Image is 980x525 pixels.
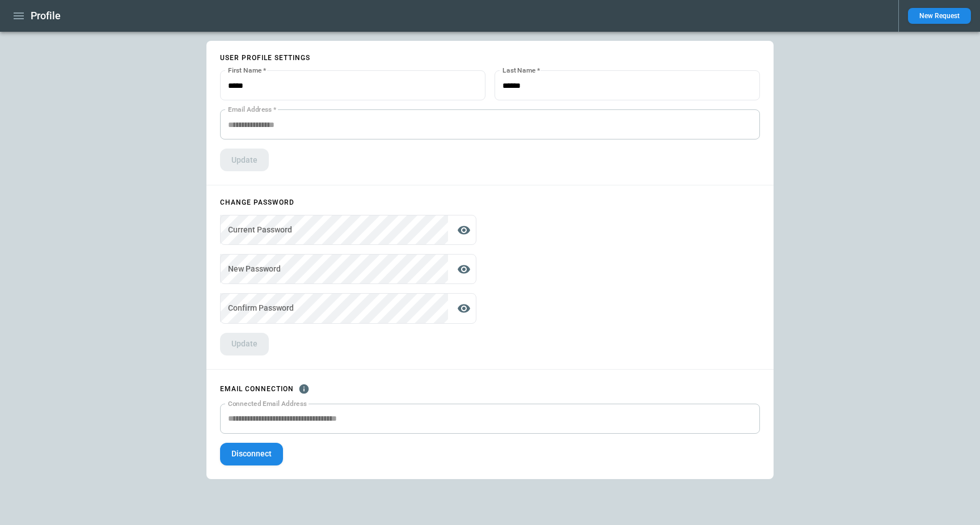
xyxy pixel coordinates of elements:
label: Last Name [502,65,540,75]
button: display the password [453,258,475,281]
button: New Request [908,8,971,24]
h1: Profile [31,9,61,23]
p: User profile settings [220,54,760,61]
label: Email Address [228,104,276,114]
button: display the password [453,219,475,242]
p: Change password [220,199,476,206]
svg: Used to send and track outbound communications from shared quotes. You may occasionally need to r... [298,383,310,395]
button: Disconnect [220,443,283,465]
label: Connected Email Address [228,399,307,408]
div: This is the email address linked to your Aerios account. It's used for signing in and cannot be e... [220,109,760,139]
p: EMAIL CONNECTION [220,386,294,392]
label: First Name [228,65,266,75]
button: display the password [453,297,475,320]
